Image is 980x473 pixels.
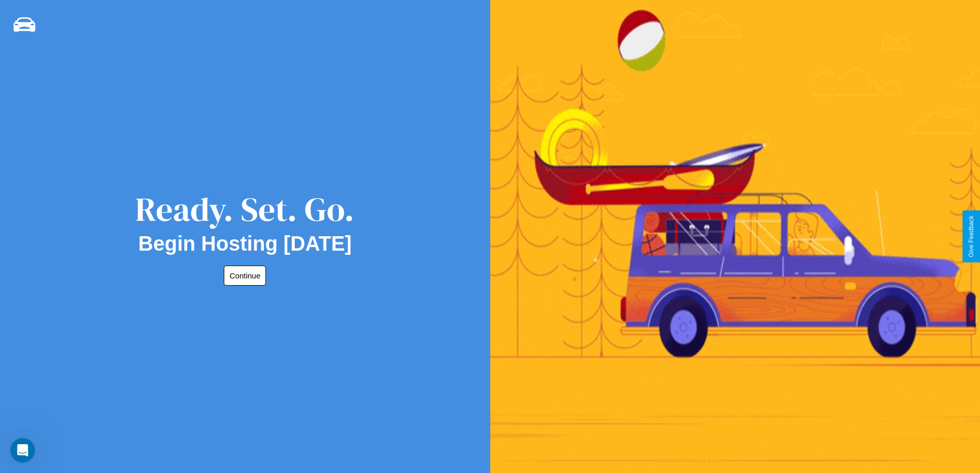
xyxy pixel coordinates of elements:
button: Continue [224,266,266,286]
div: Ready. Set. Go. [135,186,354,232]
div: Give Feedback [968,216,975,257]
h2: Begin Hosting [DATE] [138,232,352,255]
iframe: Intercom live chat [10,438,35,463]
